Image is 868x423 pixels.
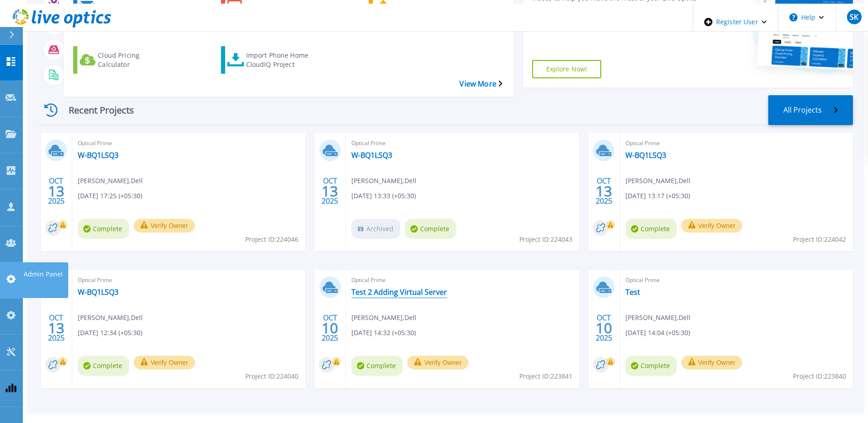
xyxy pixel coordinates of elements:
span: Complete [78,356,129,376]
a: All Projects [768,95,853,125]
span: [DATE] 13:17 (+05:30) [625,191,690,201]
span: SK [850,13,858,21]
span: Complete [625,356,677,376]
span: [PERSON_NAME] , Dell [351,313,416,323]
span: Project ID: 224042 [793,234,846,244]
a: W-BQ1LSQ3 [351,151,392,160]
div: Register User [693,4,778,40]
span: [PERSON_NAME] , Dell [625,313,690,323]
a: W-BQ1LSQ3 [78,151,119,160]
span: Project ID: 224043 [519,234,572,244]
span: [PERSON_NAME] , Dell [625,176,690,186]
span: Complete [351,356,403,376]
div: OCT 2025 [321,311,339,345]
div: OCT 2025 [595,174,613,208]
span: 13 [596,187,612,195]
span: Optical Prime [351,138,573,148]
span: [PERSON_NAME] , Dell [351,176,416,186]
span: [PERSON_NAME] , Dell [78,313,143,323]
span: [DATE] 14:04 (+05:30) [625,328,690,338]
button: Verify Owner [407,356,469,369]
span: 13 [48,187,65,195]
a: Cloud Pricing Calculator [73,46,184,74]
span: Complete [405,219,456,239]
span: [PERSON_NAME] , Dell [78,176,143,186]
span: [DATE] 14:32 (+05:30) [351,328,416,338]
button: Verify Owner [681,356,743,369]
span: Optical Prime [625,138,847,148]
span: 13 [48,324,65,332]
a: View More [459,80,502,88]
span: [DATE] 12:34 (+05:30) [78,328,142,338]
a: Explore Now! [532,60,602,78]
span: [DATE] 13:33 (+05:30) [351,191,416,201]
span: 10 [596,324,612,332]
span: Project ID: 224040 [245,371,298,381]
span: Archived [351,219,400,239]
button: Help [778,4,836,31]
a: Test 2 Adding Virtual Server [351,287,447,297]
p: Admin Panel [24,262,63,286]
div: Recent Projects [39,99,149,121]
span: Project ID: 223840 [793,371,846,381]
span: Complete [78,219,129,239]
button: Verify Owner [681,219,743,233]
button: Verify Owner [134,356,195,369]
div: Cloud Pricing Calculator [98,49,171,71]
span: [DATE] 17:25 (+05:30) [78,191,142,201]
span: Project ID: 224046 [245,234,298,244]
a: Test [625,287,640,297]
span: Project ID: 223841 [519,371,572,381]
button: Verify Owner [134,219,195,233]
span: Complete [625,219,677,239]
a: W-BQ1LSQ3 [625,151,666,160]
div: Import Phone Home CloudIQ Project [246,49,319,71]
span: 10 [322,324,338,332]
span: Optical Prime [351,275,573,285]
div: OCT 2025 [48,174,65,208]
a: W-BQ1LSQ3 [78,287,119,297]
div: OCT 2025 [595,311,613,345]
span: 13 [322,187,338,195]
div: OCT 2025 [48,311,65,345]
span: Optical Prime [78,138,300,148]
span: Optical Prime [625,275,847,285]
span: Optical Prime [78,275,300,285]
div: OCT 2025 [321,174,339,208]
